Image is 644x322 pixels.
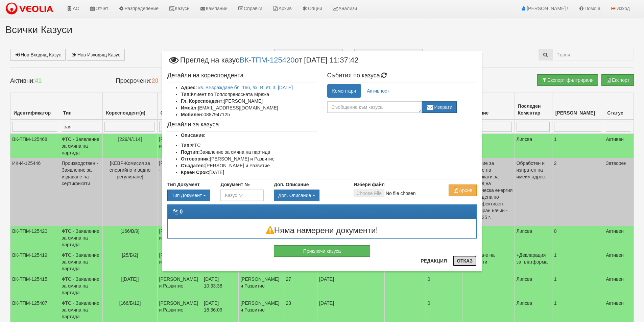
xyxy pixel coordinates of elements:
[181,98,224,104] b: Гл. Кореспондент:
[239,55,294,64] a: ВК-ТПМ-125420
[416,255,451,266] button: Редакция
[181,156,210,162] b: Отговорник:
[181,111,317,118] li: 0887947125
[181,105,198,110] b: Имейл:
[422,101,457,113] button: Изпрати
[181,149,200,155] b: Подтип:
[181,143,191,148] b: Тип:
[167,121,317,128] h4: Детайли за казуса
[181,149,317,155] li: Заявление за смяна на партида
[220,181,249,188] label: Документ №
[167,181,200,188] label: Тип Документ
[449,184,477,196] button: Архив
[181,98,317,104] li: [PERSON_NAME]
[181,170,209,175] b: Краен Срок:
[167,190,210,201] div: Двоен клик, за изчистване на избраната стойност.
[172,193,202,198] span: Тип Документ
[181,142,317,149] li: ФТС
[181,112,204,117] b: Мобилен:
[278,193,311,198] span: Доп. Описание
[168,226,476,235] h3: Няма намерени документи!
[354,181,385,188] label: Избери файл
[181,162,317,169] li: [PERSON_NAME] и Развитие
[181,169,317,176] li: [DATE]
[167,72,317,79] h4: Детайли на кореспондента
[167,56,358,69] span: Преглед на казус от [DATE] 11:37:42
[274,190,319,201] button: Доп. Описание
[181,132,206,138] b: Описание:
[181,92,191,97] b: Тип:
[220,190,263,201] input: Казус №
[181,91,317,98] li: Клиент по Топлопреносната Мрежа
[274,181,309,188] label: Доп. Описание
[274,190,343,201] div: Двоен клик, за изчистване на избраната стойност.
[181,85,197,90] b: Адрес:
[274,245,370,257] button: Приключи казуса
[327,72,477,79] h4: Събития по казуса
[181,163,205,168] b: Създател:
[362,84,394,98] a: Активност
[180,209,183,215] strong: 0
[453,255,477,266] button: Отказ
[198,85,293,90] a: кв. Възраждане бл. 166, вх. В, ет. 3, [DATE]
[181,155,317,162] li: [PERSON_NAME] и Развитие
[167,190,210,201] button: Тип Документ
[181,104,317,111] li: [EMAIL_ADDRESS][DOMAIN_NAME]
[327,84,361,98] a: Коментари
